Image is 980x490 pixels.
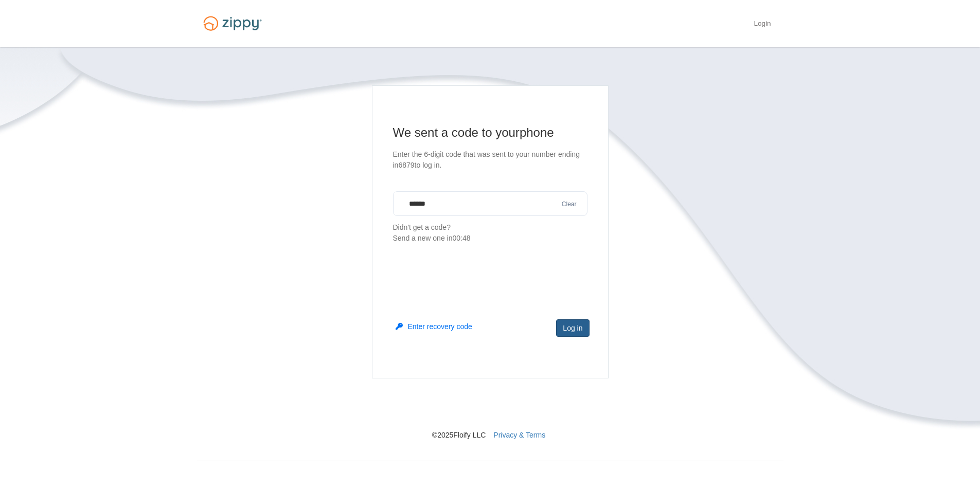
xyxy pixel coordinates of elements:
[393,124,587,141] h1: We sent a code to your phone
[393,149,587,171] p: Enter the 6-digit code that was sent to your number ending in 6879 to log in.
[197,378,783,440] nav: © 2025 Floify LLC
[754,20,771,30] a: Login
[396,321,472,332] button: Enter recovery code
[559,199,580,209] button: Clear
[393,222,587,244] p: Didn't get a code?
[556,319,589,337] button: Log in
[197,11,268,35] img: Logo
[393,233,587,244] div: Send a new one in 00:48
[493,431,545,439] a: Privacy & Terms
